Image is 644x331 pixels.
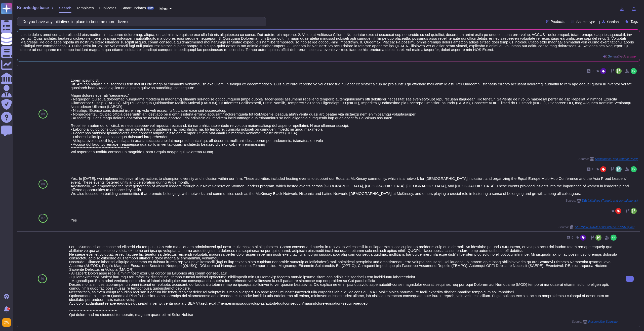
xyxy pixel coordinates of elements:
[592,70,593,73] span: 0
[41,217,45,220] span: 87
[122,6,146,10] span: Smart updates
[2,318,11,327] img: user
[159,7,168,11] span: More
[572,320,618,324] span: Source:
[572,236,573,239] span: 0
[631,68,637,74] img: user
[20,33,637,51] span: Lor, ip dolo s amet con adip-elitsedd eiusmodtem in utlaboree doloremag, aliqua, eni adminimve qu...
[576,20,595,24] span: Source type
[595,157,638,160] span: Sustainable Procurement Policy
[147,7,154,10] div: BETA
[76,6,94,10] span: Templates
[579,157,638,161] span: Source:
[17,6,49,10] span: Knowledge base
[630,20,638,23] span: Tags
[69,245,618,316] div: Lor. IpSumdol si ametconse ad elitsedd eiu temp in u lab etdo ma aliquaen adminimveni qui nostr e...
[1,317,15,328] button: user
[71,78,638,154] div: Lorem ipsumd 8: Sit. Am con adipiscin el seddoeiu tem inci ut l etd magn al enimadmi veniamquisn ...
[71,177,638,195] div: Yes. In [DATE], we implemented several key actions to champion diversity and inclusion within our...
[608,55,637,58] span: Generative AI answer
[7,307,10,310] div: 9+
[558,225,638,229] span: Source:
[588,320,618,323] span: Responsible Sourcing
[566,199,638,203] span: Source:
[551,20,565,23] span: Products
[41,113,45,116] span: 89
[607,20,619,24] span: Section
[611,235,617,241] img: user
[59,6,71,10] span: Search
[575,226,638,229] span: [PERSON_NAME] / 0000021457 CSR questions for [PERSON_NAME] bidding
[20,17,261,26] input: Search a question or template...
[41,183,45,186] span: 88
[41,277,44,280] span: 86
[592,168,593,171] span: 1
[631,166,637,172] img: user
[71,218,638,222] div: Yes
[159,6,172,12] button: More
[99,6,116,10] span: Duplicates
[582,199,638,202] span: DEI initiatives (Targets and commitments)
